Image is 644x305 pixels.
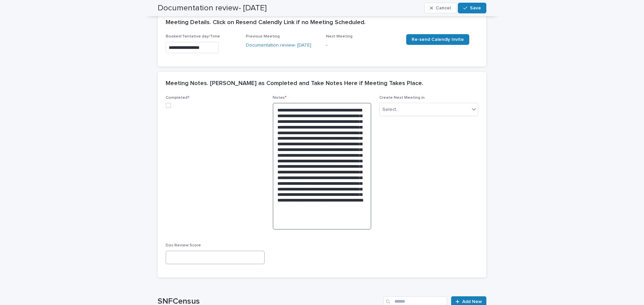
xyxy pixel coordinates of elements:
[379,96,425,100] span: Create Next Meeting in
[326,34,353,39] span: Next Meeting
[273,96,286,100] span: Notes
[462,299,482,304] span: Add New
[158,3,267,13] h2: Documentation review- [DATE]
[436,6,451,10] span: Cancel
[470,6,481,10] span: Save
[166,243,201,247] span: Doc Review Score
[166,96,190,100] span: Completed?
[326,42,398,49] p: -
[166,34,220,39] span: Booked/Tentative day/Time
[246,42,311,49] a: Documentation review- [DATE]
[166,80,423,87] h2: Meeting Notes. [PERSON_NAME] as Completed and Take Notes Here if Meeting Takes Place.
[412,37,464,42] span: Re-send Calendly Invite
[246,34,280,39] span: Previous Meeting
[406,34,469,45] a: Re-send Calendly Invite
[458,3,486,13] button: Save
[382,106,399,113] div: Select...
[424,3,457,13] button: Cancel
[166,19,366,26] h2: Meeting Details. Click on Resend Calendly Link if no Meeting Scheduled.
